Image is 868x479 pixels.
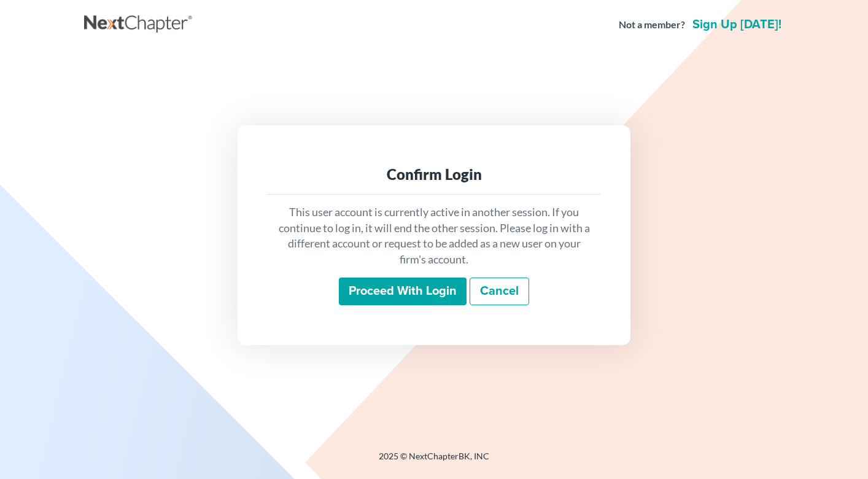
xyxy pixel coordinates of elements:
[690,18,784,31] a: Sign up [DATE]!
[619,18,685,32] strong: Not a member?
[84,450,784,472] div: 2025 © NextChapterBK, INC
[277,204,591,268] p: This user account is currently active in another session. If you continue to log in, it will end ...
[470,278,529,306] a: Cancel
[339,278,467,306] input: Proceed with login
[277,165,591,184] div: Confirm Login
